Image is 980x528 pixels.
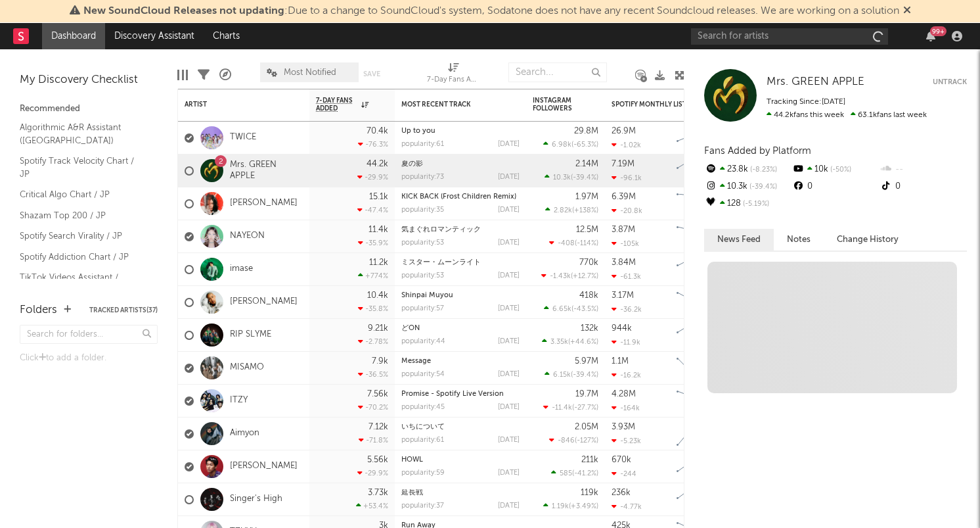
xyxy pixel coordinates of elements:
[573,141,596,149] span: -65.3 %
[551,469,598,477] div: ( )
[573,372,596,379] span: -39.4 %
[549,436,598,444] div: ( )
[83,6,284,16] span: New SoundCloud Releases not updating
[401,437,444,444] div: popularity: 61
[554,207,572,214] span: 2.82k
[741,201,769,208] span: -5.19 %
[367,291,388,300] div: 10.4k
[401,292,520,299] div: Shinpai Muyou
[573,306,596,313] span: -43.5 %
[612,239,639,248] div: -105k
[230,329,271,341] a: RIP SLYME
[367,390,388,398] div: 7.56k
[612,305,642,314] div: -36.2k
[20,250,145,264] a: Spotify Addiction Chart / JP
[575,193,598,201] div: 1.97M
[612,423,635,431] div: 3.93M
[553,174,571,181] span: 10.3k
[20,302,57,318] div: Folders
[401,358,520,365] div: Message
[20,120,145,147] a: Algorithmic A&R Assistant ([GEOGRAPHIC_DATA])
[828,166,851,174] span: -50 %
[401,272,444,279] div: popularity: 53
[401,502,444,510] div: popularity: 37
[401,358,431,365] a: Message
[401,391,504,398] a: Promise - Spotify Live Version
[552,404,572,412] span: -11.4k
[542,337,598,346] div: ( )
[498,174,520,181] div: [DATE]
[89,307,158,314] button: Tracked Artists(37)
[552,503,569,510] span: 1.19k
[671,483,730,516] svg: Chart title
[358,140,388,149] div: -76.3 %
[573,174,596,181] span: -39.4 %
[612,206,642,215] div: -20.8k
[185,101,283,108] div: Artist
[368,423,388,431] div: 7.12k
[356,502,388,510] div: +53.4 %
[357,206,388,214] div: -47.4 %
[230,494,282,505] a: Singer's High
[581,324,598,333] div: 132k
[704,146,811,156] span: Fans Added by Platform
[747,183,777,191] span: -39.4 %
[612,141,641,149] div: -1.02k
[671,450,730,483] svg: Chart title
[357,173,388,181] div: -29.9 %
[704,161,791,178] div: 23.8k
[401,160,423,168] a: 夏の影
[824,229,912,251] button: Change History
[358,239,388,247] div: -35.9 %
[401,101,500,108] div: Most Recent Track
[767,76,864,89] a: Mrs. GREEN APPLE
[498,371,520,378] div: [DATE]
[767,76,864,87] span: Mrs. GREEN APPLE
[401,226,481,233] a: 気まぐれロマンティック
[401,371,445,378] div: popularity: 54
[880,161,967,178] div: --
[401,292,453,299] a: Shinpai Muyou
[671,220,730,253] svg: Chart title
[545,206,598,214] div: ( )
[359,436,388,444] div: -71.8 %
[230,428,259,439] a: Aimyon
[549,239,598,247] div: ( )
[543,502,598,510] div: ( )
[671,418,730,450] svg: Chart title
[42,23,105,49] a: Dashboard
[574,470,596,477] span: -41.2 %
[545,173,598,181] div: ( )
[612,390,636,398] div: 4.28M
[671,187,730,220] svg: Chart title
[933,76,967,89] button: Untrack
[671,286,730,319] svg: Chart title
[903,6,911,16] span: Dismiss
[368,489,388,497] div: 3.73k
[20,154,145,181] a: Spotify Track Velocity Chart / JP
[612,357,629,366] div: 1.1M
[401,456,520,464] div: HOWL
[671,155,730,187] svg: Chart title
[575,160,598,168] div: 2.14M
[401,226,520,233] div: 気まぐれロマンティック
[552,306,571,313] span: 6.65k
[230,160,303,182] a: Mrs. GREEN APPLE
[219,56,231,94] div: A&R Pipeline
[498,206,520,214] div: [DATE]
[498,469,520,477] div: [DATE]
[573,273,596,280] span: +12.7 %
[612,291,634,300] div: 3.17M
[401,141,444,148] div: popularity: 61
[577,240,596,247] span: -114 %
[358,337,388,346] div: -2.78 %
[498,502,520,510] div: [DATE]
[691,28,888,45] input: Search for artists
[358,403,388,412] div: -70.2 %
[575,357,598,366] div: 5.97M
[498,437,520,444] div: [DATE]
[612,160,635,168] div: 7.19M
[20,325,158,344] input: Search for folders...
[230,231,265,242] a: NAYEON
[612,193,636,201] div: 6.39M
